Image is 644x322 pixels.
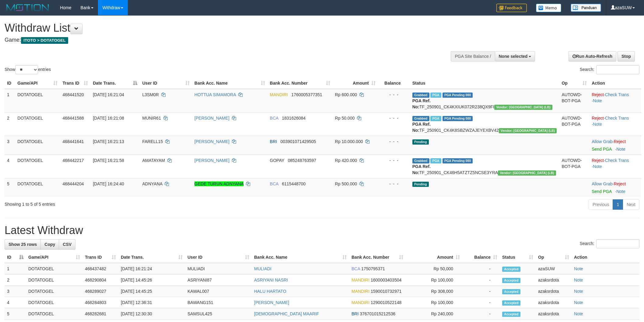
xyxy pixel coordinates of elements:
a: Note [574,311,583,316]
a: Allow Grab [592,181,612,186]
td: TF_250901_CK46H5ATZTZ5NCSE3YRA [410,155,559,178]
th: Op: activate to sort column ascending [559,78,589,89]
a: Check Trans [605,92,629,97]
span: PGA Pending [443,158,473,163]
a: Reject [592,116,604,121]
div: - - - [380,138,408,145]
span: Accepted [502,312,520,317]
span: BCA [352,266,360,271]
td: - [462,308,500,320]
td: DOTATOGEL [26,308,82,320]
th: Game/API: activate to sort column ascending [15,78,60,89]
td: · [589,178,641,197]
input: Search: [596,65,639,74]
th: Trans ID: activate to sort column ascending [60,78,90,89]
td: 4 [5,155,15,178]
td: KAWAL007 [185,286,252,297]
th: ID: activate to sort column descending [5,252,26,263]
td: 2 [5,275,26,286]
a: ASRIYANI NASRI [254,278,288,282]
td: [DATE] 14:45:26 [118,275,185,286]
td: DOTATOGEL [26,263,82,275]
td: MULIADI [185,263,252,275]
a: Show 25 rows [5,239,41,250]
td: [DATE] 12:30:30 [118,308,185,320]
a: GEDE TURUN ADNYANA [194,181,243,186]
th: Bank Acc. Name: activate to sort column ascending [252,252,349,263]
td: DOTATOGEL [26,275,82,286]
span: BCA [270,116,278,121]
span: Marked by azaSUW [430,93,441,98]
span: Vendor URL: https://dashboard.q2checkout.com/secure [499,128,557,133]
a: Note [574,266,583,271]
td: Rp 100,000 [406,297,462,308]
span: Copy 1590010732971 to clipboard [371,289,401,294]
a: Check Trans [605,158,629,163]
span: [DATE] 16:21:08 [93,116,124,121]
td: · [589,136,641,155]
th: Game/API: activate to sort column ascending [26,252,82,263]
a: Note [593,122,602,127]
span: Marked by azaSUW [430,116,441,121]
td: 468290804 [82,275,118,286]
th: Status: activate to sort column ascending [500,252,536,263]
td: AUTOWD-BOT-PGA [559,89,589,113]
td: Rp 240,000 [406,308,462,320]
span: Copy 085248763597 to clipboard [288,158,316,163]
a: 1 [613,199,623,210]
span: 468441641 [62,139,84,144]
td: DOTATOGEL [15,178,60,197]
td: DOTATOGEL [15,112,60,136]
span: Copy 1290010522148 to clipboard [371,300,401,305]
span: Grabbed [412,93,429,98]
span: BCA [270,181,278,186]
td: [DATE] 12:36:31 [118,297,185,308]
h1: Latest Withdraw [5,224,639,236]
a: Run Auto-Refresh [569,51,616,61]
span: GOPAY [270,158,284,163]
td: - [462,297,500,308]
span: MANDIRI [270,92,288,97]
a: Note [574,300,583,305]
td: 1 [5,263,26,275]
td: - [462,286,500,297]
span: MANDIRI [352,289,369,294]
span: MANDIRI [352,278,369,282]
a: Next [623,199,639,210]
a: CSV [59,239,75,250]
img: Button%20Memo.svg [536,4,562,12]
td: 468289027 [82,286,118,297]
td: AUTOWD-BOT-PGA [559,112,589,136]
span: Rp 600.000 [335,92,357,97]
span: Copy 1831626084 to clipboard [282,116,306,121]
th: Status [410,78,559,89]
img: panduan.png [571,4,601,12]
th: Bank Acc. Number: activate to sort column ascending [349,252,406,263]
td: 3 [5,286,26,297]
div: PGA Site Balance / [451,51,495,61]
span: [DATE] 16:21:13 [93,139,124,144]
span: None selected [499,54,528,59]
th: Action [589,78,641,89]
td: BAWANG151 [185,297,252,308]
span: Copy 376701015212536 to clipboard [360,311,395,316]
span: PGA Pending [443,116,473,121]
span: Accepted [502,278,520,283]
td: 5 [5,178,15,197]
span: Rp 500.000 [335,181,357,186]
span: Pending [412,139,429,145]
a: Check Trans [605,116,629,121]
th: Bank Acc. Number: activate to sort column ascending [268,78,333,89]
span: · [592,139,614,144]
div: Showing 1 to 5 of 5 entries [5,199,264,207]
span: [DATE] 16:21:04 [93,92,124,97]
span: [DATE] 16:24:40 [93,181,124,186]
b: PGA Ref. No: [412,98,431,109]
span: 468444204 [62,181,84,186]
img: Feedback.jpg [496,4,527,12]
a: [PERSON_NAME] [194,116,229,121]
td: · · [589,89,641,113]
span: Grabbed [412,116,429,121]
a: Note [574,278,583,282]
span: ADNYANA [142,181,162,186]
